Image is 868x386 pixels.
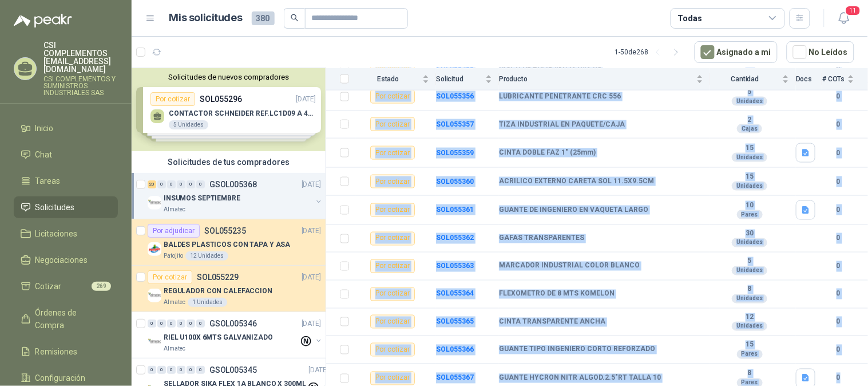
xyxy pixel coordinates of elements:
img: Company Logo [148,289,161,302]
span: Solicitud [436,75,483,83]
a: SOL055363 [436,262,474,270]
a: Por cotizarSOL055229[DATE] Company LogoREGULADOR CON CALEFACCIONAlmatec1 Unidades [132,266,326,312]
b: 0 [822,119,854,130]
div: Unidades [732,153,767,162]
div: Unidades [732,294,767,304]
div: 0 [187,180,195,188]
a: SOL055362 [436,234,474,242]
b: 30 [710,230,789,239]
b: 5 [710,257,789,266]
button: 11 [834,8,854,29]
div: Por cotizar [370,372,415,385]
span: Producto [499,75,694,83]
button: Asignado a mi [695,41,778,63]
div: 0 [187,366,195,374]
th: Estado [356,68,436,90]
span: Remisiones [35,345,78,358]
b: GUANTE TIPO INGENIERO CORTO REFORZADO [499,345,655,355]
p: [DATE] [302,226,321,237]
b: LUBRICANTE PENETRANTE CRC 556 [499,92,621,101]
p: BALDES PLASTICOS CON TAPA Y ASA [164,239,290,250]
b: ACRILICO EXTERNO CARETA SOL 11.5X9.5CM [499,177,654,186]
b: 0 [822,233,854,244]
div: Por cotizar [370,175,415,188]
div: 0 [148,366,156,374]
div: Unidades [732,238,767,247]
b: SOL055364 [436,290,474,298]
div: 0 [167,180,176,188]
a: SOL055366 [436,346,474,354]
b: SOL055361 [436,206,474,214]
b: 12 [710,313,789,322]
p: GSOL005346 [209,320,257,328]
p: SOL055229 [197,273,239,281]
div: 1 Unidades [188,298,227,307]
div: Por cotizar [148,270,192,284]
div: Por adjudicar [148,224,200,238]
div: 0 [148,320,156,328]
div: 20 [148,180,156,188]
div: Por cotizar [370,343,415,357]
div: Solicitudes de nuevos compradoresPor cotizarSOL055296[DATE] CONTACTOR SCHNEIDER REF.LC1D09 A 440V... [132,68,326,151]
div: 0 [196,366,205,374]
span: # COTs [822,75,845,83]
p: GSOL005368 [209,180,257,188]
div: Pares [737,350,763,359]
img: Logo peakr [14,14,72,27]
th: Cantidad [710,68,796,90]
div: Unidades [732,182,767,191]
img: Company Logo [148,335,161,349]
p: [DATE] [302,272,321,283]
b: FLEXOMETRO DE 8 MTS KOMELON [499,290,615,299]
span: Inicio [35,122,54,135]
b: GAFAS TRANSPARENTES [499,234,584,243]
div: Por cotizar [370,315,415,329]
b: GUANTE DE INGENIERO EN VAQUETA LARGO [499,206,648,215]
b: CINTA TRANSPARENTE ANCHA [499,318,605,327]
b: 0 [822,148,854,159]
div: 0 [177,180,185,188]
div: Unidades [732,266,767,275]
p: CSI COMPLEMENTOS Y SUMINISTROS INDUSTRIALES SAS [43,76,118,96]
button: No Leídos [787,41,854,63]
span: 11 [845,5,861,16]
img: Company Logo [148,196,161,210]
b: 0 [822,373,854,384]
div: 0 [177,320,185,328]
div: Pares [737,210,763,219]
b: 15 [710,144,789,153]
div: Solicitudes de tus compradores [132,151,326,173]
b: 5 [710,88,789,97]
b: SOL055359 [436,149,474,157]
b: 0 [822,345,854,356]
th: Docs [796,68,822,90]
div: 0 [177,366,185,374]
div: 0 [167,320,176,328]
div: 0 [157,320,166,328]
a: 20 0 0 0 0 0 GSOL005368[DATE] Company LogoINSUMOS SEPTIEMBREAlmatec [148,178,323,214]
a: Chat [14,144,118,166]
div: Por cotizar [370,90,415,104]
div: Unidades [732,322,767,331]
a: SOL055367 [436,374,474,382]
span: Negociaciones [35,254,88,266]
b: 0 [822,261,854,272]
span: Estado [356,75,420,83]
img: Company Logo [148,242,161,256]
span: Licitaciones [35,227,78,240]
b: SOL055360 [436,178,474,186]
a: SOL055365 [436,318,474,326]
div: 0 [157,180,166,188]
a: Licitaciones [14,223,118,245]
a: Órdenes de Compra [14,302,118,336]
h1: Mis solicitudes [169,10,243,26]
p: REGULADOR CON CALEFACCION [164,286,272,297]
b: 0 [822,204,854,215]
a: Solicitudes [14,196,118,218]
p: SOL055235 [204,227,246,235]
b: 10 [710,201,789,210]
p: [DATE] [309,365,328,376]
